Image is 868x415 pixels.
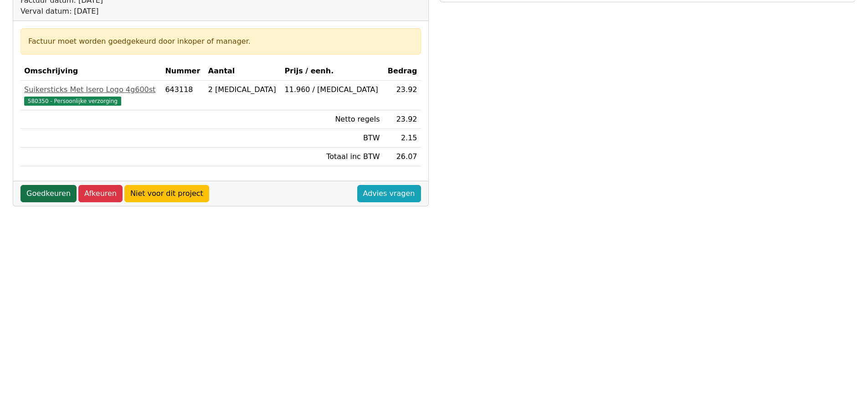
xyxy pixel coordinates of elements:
td: Netto regels [281,110,384,129]
div: Suikersticks Met Isero Logo 4g600st [24,84,158,95]
th: Bedrag [383,62,421,81]
div: Factuur moet worden goedgekeurd door inkoper of manager. [28,36,413,47]
span: 580350 - Persoonlijke verzorging [24,97,121,106]
a: Afkeuren [78,185,123,202]
a: Advies vragen [357,185,421,202]
td: Totaal inc BTW [281,148,384,166]
td: 23.92 [383,110,421,129]
div: 2 [MEDICAL_DATA] [208,84,277,95]
th: Aantal [205,62,281,81]
td: 23.92 [383,81,421,110]
td: BTW [281,129,384,148]
td: 2.15 [383,129,421,148]
div: Verval datum: [DATE] [21,6,227,17]
th: Prijs / eenh. [281,62,384,81]
a: Goedkeuren [21,185,77,202]
a: Suikersticks Met Isero Logo 4g600st580350 - Persoonlijke verzorging [24,84,158,106]
a: Niet voor dit project [124,185,209,202]
th: Omschrijving [21,62,161,81]
td: 26.07 [383,148,421,166]
td: 643118 [161,81,204,110]
div: 11.960 / [MEDICAL_DATA] [285,84,380,95]
th: Nummer [161,62,204,81]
